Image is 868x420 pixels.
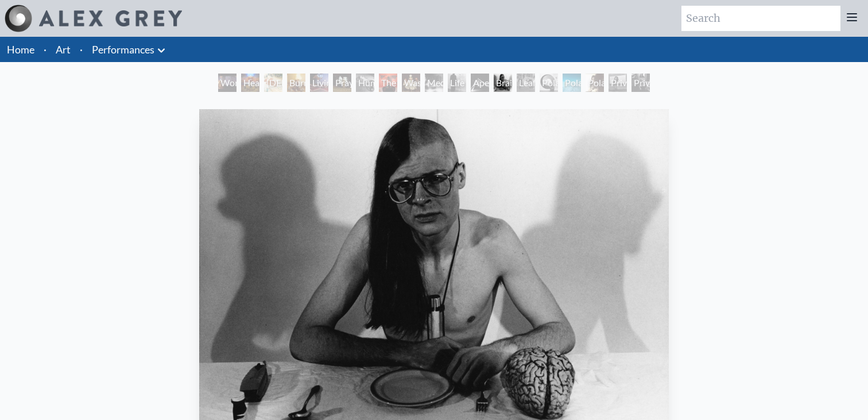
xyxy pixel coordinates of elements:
[471,74,489,92] div: Apex
[241,74,259,92] div: Heart Net
[75,37,87,62] li: ·
[310,74,328,92] div: Living Cross
[631,74,650,92] div: Private Subway
[92,41,154,57] a: Performances
[39,37,51,62] li: ·
[609,74,627,92] div: Private Billboard
[264,74,282,92] div: [DEMOGRAPHIC_DATA]
[379,74,397,92] div: The Beast
[356,74,374,92] div: Human Race
[586,74,604,92] div: Polarity Works
[540,74,558,92] div: Polar Unity
[563,74,581,92] div: Polar Wandering
[494,74,512,92] div: Brain Sack
[218,74,237,92] div: World Spirit
[7,43,34,56] a: Home
[448,74,466,92] div: Life Energy
[56,41,71,57] a: Art
[402,74,420,92] div: Wasteland
[425,74,443,92] div: Meditations on Mortality
[287,74,305,92] div: Burnt Offering
[333,74,351,92] div: Prayer Wheel
[681,6,840,31] input: Search
[517,74,535,92] div: Leaflets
